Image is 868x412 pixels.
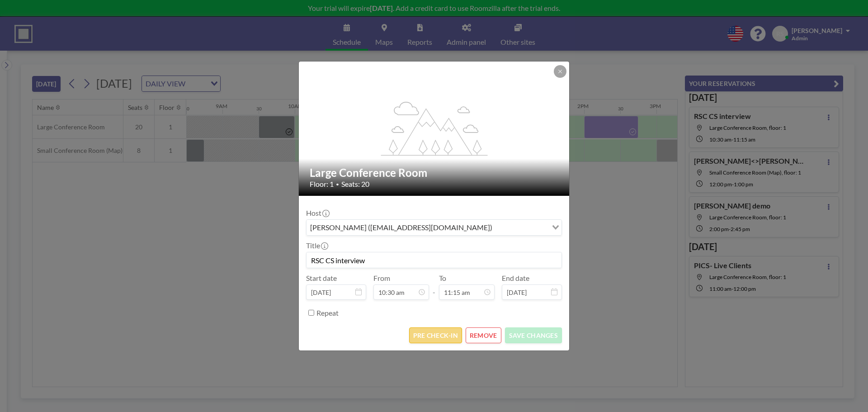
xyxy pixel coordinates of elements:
input: (No title) [307,252,561,268]
label: To [439,274,446,283]
g: flex-grow: 1.2; [381,101,488,155]
span: - [433,277,435,297]
div: Search for option [307,220,561,235]
h2: Large Conference Room [310,166,559,180]
span: [PERSON_NAME] ([EMAIL_ADDRESS][DOMAIN_NAME]) [308,222,494,233]
button: REMOVE [466,327,501,343]
label: From [373,274,390,283]
label: Host [306,208,329,218]
button: PRE CHECK-IN [409,327,462,343]
label: Title [306,241,327,250]
label: End date [502,274,529,283]
label: Start date [306,274,337,283]
label: Repeat [316,308,339,317]
button: SAVE CHANGES [505,327,562,343]
span: Floor: 1 [310,180,334,189]
input: Search for option [495,222,547,233]
span: Seats: 20 [341,180,369,189]
span: • [336,181,339,188]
